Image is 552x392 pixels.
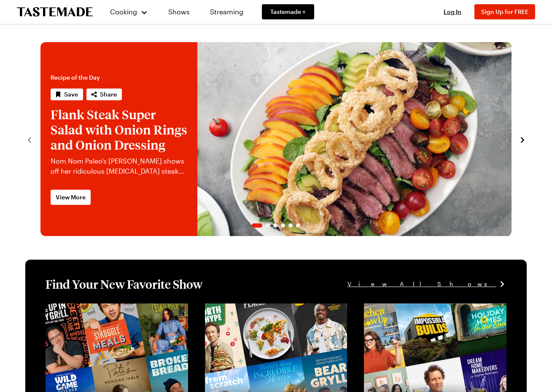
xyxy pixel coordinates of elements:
span: Log In [444,8,461,15]
button: navigate to next item [518,134,527,144]
button: Share [86,89,122,100]
h1: Find Your New Favorite Show [46,277,202,292]
span: Go to slide 2 [266,223,270,228]
a: View full content for [object Object] [364,304,479,312]
span: Cooking [110,8,137,16]
a: View full content for [object Object] [46,304,161,312]
button: Log In [436,8,469,16]
a: Tastemade + [262,4,314,19]
a: View More [51,190,91,205]
button: Sign Up for FREE [474,4,535,19]
span: Go to slide 6 [296,223,300,228]
span: Sign Up for FREE [481,8,528,15]
span: Share [100,90,117,99]
a: View All Shows [347,279,506,289]
span: View All Shows [347,279,496,289]
span: Go to slide 3 [273,223,277,228]
span: Tastemade + [270,8,306,16]
span: Save [64,90,78,99]
button: Cooking [110,2,148,22]
a: View full content for [object Object] [205,304,320,312]
span: Go to slide 1 [252,223,262,228]
div: 1 / 6 [40,42,512,236]
span: Go to slide 5 [288,223,293,228]
button: Save recipe [51,89,83,100]
button: navigate to previous item [25,134,34,144]
span: Go to slide 4 [281,223,285,228]
span: View More [56,193,86,201]
a: To Tastemade Home Page [17,7,93,17]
